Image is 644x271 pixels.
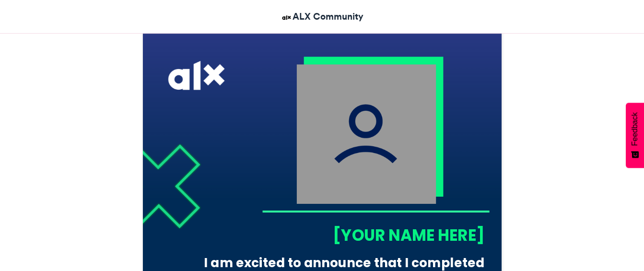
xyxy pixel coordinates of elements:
[296,64,436,204] img: user_filled.png
[262,224,484,246] div: [YOUR NAME HERE]
[631,112,639,146] span: Feedback
[626,103,644,168] button: Feedback - Show survey
[281,10,363,24] a: ALX Community
[281,12,293,24] img: ALX Community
